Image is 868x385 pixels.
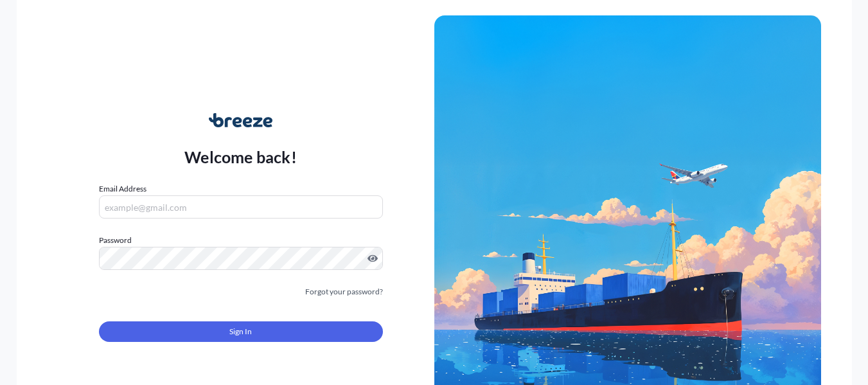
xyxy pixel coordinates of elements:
p: Welcome back! [184,147,297,167]
label: Password [99,234,383,247]
button: Sign In [99,321,383,342]
input: example@gmail.com [99,195,383,219]
button: Show password [368,253,378,264]
label: Email Address [99,183,146,195]
a: Forgot your password? [305,285,383,298]
span: Sign In [229,325,252,338]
